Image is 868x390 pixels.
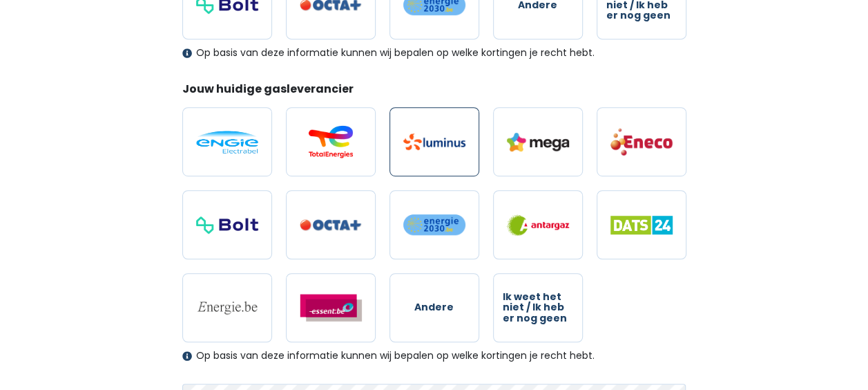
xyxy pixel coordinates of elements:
[196,216,258,234] img: Bolt
[300,125,362,158] img: Total Energies / Lampiris
[300,219,362,231] img: Octa+
[403,214,465,236] img: Energie2030
[196,300,258,315] img: Energie.be
[414,302,454,313] span: Andere
[182,47,686,59] div: Op basis van deze informatie kunnen wij bepalen op welke kortingen je recht hebt.
[503,292,573,324] span: Ik weet het niet / Ik heb er nog geen
[196,131,258,154] img: Engie / Electrabel
[403,133,465,150] img: Luminus
[182,350,686,362] div: Op basis van deze informatie kunnen wij bepalen op welke kortingen je recht hebt.
[182,81,686,102] legend: Jouw huidige gasleverancier
[507,214,569,236] img: Antargaz
[610,127,673,156] img: Eneco
[610,216,673,234] img: Dats 24
[300,294,362,322] img: Essent
[507,133,569,151] img: Mega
